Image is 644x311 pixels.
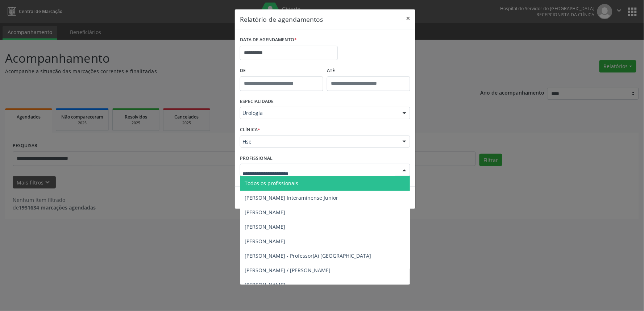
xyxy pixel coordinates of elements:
[240,124,260,136] label: CLÍNICA
[242,138,395,145] span: Hse
[245,281,285,288] span: [PERSON_NAME]
[240,96,274,107] label: ESPECIALIDADE
[245,267,331,274] span: [PERSON_NAME] / [PERSON_NAME]
[245,223,285,230] span: [PERSON_NAME]
[327,65,410,76] label: ATÉ
[240,65,323,76] label: De
[245,252,371,259] span: [PERSON_NAME] - Professor(A) [GEOGRAPHIC_DATA]
[401,9,415,27] button: Close
[245,238,285,245] span: [PERSON_NAME]
[242,109,395,117] span: Urologia
[245,180,298,187] span: Todos os profissionais
[240,34,297,46] label: DATA DE AGENDAMENTO
[240,14,323,24] h5: Relatório de agendamentos
[240,153,273,164] label: PROFISSIONAL
[245,194,338,201] span: [PERSON_NAME] Interaminense Junior
[245,209,285,216] span: [PERSON_NAME]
